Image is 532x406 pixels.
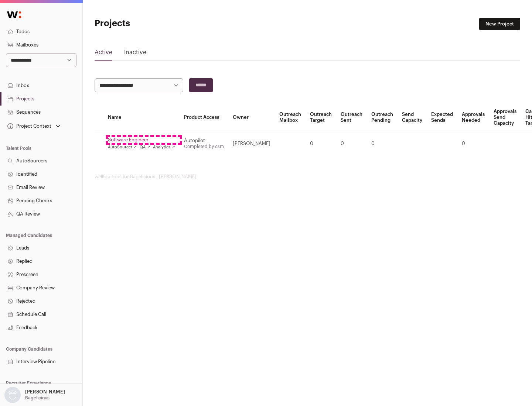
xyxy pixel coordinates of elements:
[95,18,236,30] h1: Projects
[103,104,180,131] th: Name
[306,131,336,156] td: 0
[6,123,51,129] div: Project Context
[108,144,137,150] a: AutoSourcer ↗
[306,104,336,131] th: Outreach Target
[275,104,306,131] th: Outreach Mailbox
[479,18,520,30] a: New Project
[336,131,367,156] td: 0
[4,387,21,403] img: nopic.png
[457,104,489,131] th: Approvals Needed
[489,104,521,131] th: Approvals Send Capacity
[228,131,275,156] td: [PERSON_NAME]
[427,104,457,131] th: Expected Sends
[457,131,489,156] td: 0
[367,131,398,156] td: 0
[25,395,50,401] p: Bagelicious
[108,137,175,143] a: Software Engineer
[367,104,398,131] th: Outreach Pending
[95,174,520,180] footer: wellfound:ai for Bagelicious - [PERSON_NAME]
[184,138,224,144] div: Autopilot
[95,48,112,60] a: Active
[25,389,65,395] p: [PERSON_NAME]
[228,104,275,131] th: Owner
[184,144,224,149] a: Completed by csm
[398,104,427,131] th: Send Capacity
[336,104,367,131] th: Outreach Sent
[180,104,228,131] th: Product Access
[124,48,146,60] a: Inactive
[153,144,175,150] a: Analytics ↗
[3,387,66,403] button: Open dropdown
[6,121,62,131] button: Open dropdown
[3,7,25,22] img: Wellfound
[140,144,150,150] a: QA ↗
